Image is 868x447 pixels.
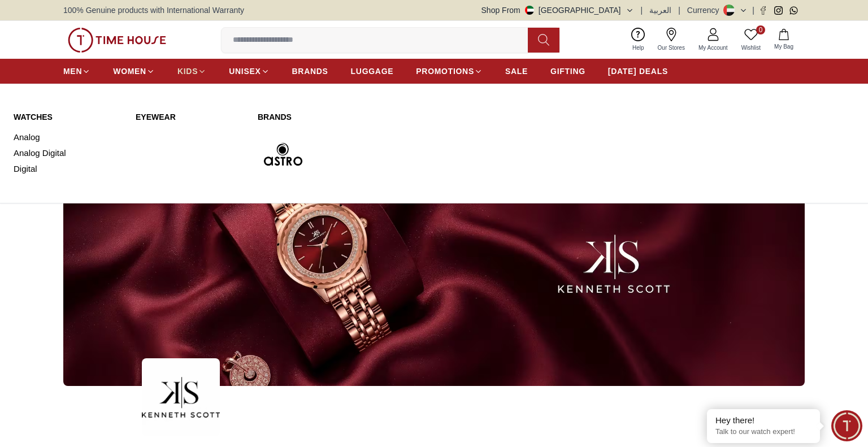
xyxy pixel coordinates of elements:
[113,61,155,81] a: WOMEN
[737,44,765,52] span: Wishlist
[258,129,309,180] img: Astro
[136,111,244,123] a: Eyewear
[505,66,528,77] span: SALE
[63,61,90,81] a: MEN
[831,410,862,441] div: Chat Widget
[14,145,122,161] a: Analog Digital
[608,66,668,77] span: [DATE] DEALS
[229,61,269,81] a: UNISEX
[767,27,800,53] button: My Bag
[715,427,811,437] p: Talk to our watch expert!
[351,66,394,77] span: LUGGAGE
[608,61,668,81] a: [DATE] DEALS
[113,66,146,77] span: WOMEN
[142,358,220,436] img: ...
[63,5,244,16] span: 100% Genuine products with International Warranty
[292,61,328,81] a: BRANDS
[550,66,585,77] span: GIFTING
[505,61,528,81] a: SALE
[687,5,724,16] div: Currency
[416,66,474,77] span: PROMOTIONS
[258,111,488,123] a: Brands
[789,6,798,15] a: Whatsapp
[653,44,689,52] span: Our Stores
[550,61,585,81] a: GIFTING
[63,127,805,386] img: ...
[351,61,394,81] a: LUGGAGE
[229,66,261,77] span: UNISEX
[628,44,649,52] span: Help
[68,28,166,53] img: ...
[715,415,811,426] div: Hey there!
[14,161,122,177] a: Digital
[626,25,651,54] a: Help
[14,111,122,123] a: WATCHES
[525,6,534,15] img: United Arab Emirates
[292,66,328,77] span: BRANDS
[752,5,754,16] span: |
[774,6,783,15] a: Instagram
[756,25,765,34] span: 0
[649,5,671,16] button: العربية
[177,61,206,81] a: KIDS
[678,5,680,16] span: |
[641,5,643,16] span: |
[651,25,692,54] a: Our Stores
[416,61,483,81] a: PROMOTIONS
[63,66,82,77] span: MEN
[177,66,198,77] span: KIDS
[481,5,634,16] button: Shop From[GEOGRAPHIC_DATA]
[759,6,767,15] a: Facebook
[735,25,767,54] a: 0Wishlist
[770,42,798,51] span: My Bag
[694,44,732,52] span: My Account
[14,129,122,145] a: Analog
